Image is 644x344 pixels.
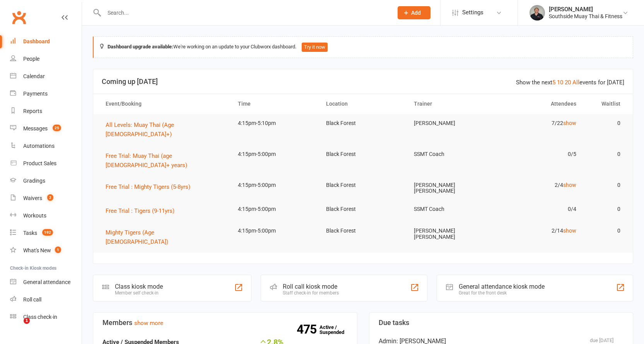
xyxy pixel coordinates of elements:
[23,143,55,149] div: Automations
[557,79,563,86] a: 10
[102,7,388,18] input: Search...
[9,8,29,27] a: Clubworx
[565,79,571,86] a: 20
[398,6,430,19] button: Add
[283,283,339,290] div: Roll call kiosk mode
[10,68,82,85] a: Calendar
[10,155,82,172] a: Product Sales
[106,122,174,138] span: All Levels: Muay Thai (Age [DEMOGRAPHIC_DATA]+)
[23,230,37,236] div: Tasks
[23,38,50,44] div: Dashboard
[231,145,319,163] td: 4:15pm-5:00pm
[10,224,82,242] a: Tasks 192
[10,242,82,259] a: What's New1
[459,283,545,290] div: General attendance kiosk mode
[23,212,46,219] div: Workouts
[283,290,339,296] div: Staff check-in for members
[102,78,624,86] h3: Coming up [DATE]
[106,120,224,139] button: All Levels: Muay Thai (Age [DEMOGRAPHIC_DATA]+)
[319,222,407,240] td: Black Forest
[24,318,30,324] span: 1
[42,229,53,236] span: 192
[563,120,576,126] a: show
[549,13,622,20] div: Southside Muay Thai & Fitness
[47,194,53,201] span: 2
[55,246,61,253] span: 1
[23,314,57,320] div: Class check-in
[407,94,495,114] th: Trainer
[10,207,82,224] a: Workouts
[99,94,231,114] th: Event/Booking
[516,78,624,87] div: Show the next events for [DATE]
[10,172,82,190] a: Gradings
[106,151,224,170] button: Free Trial: Muay Thai (age [DEMOGRAPHIC_DATA]+ years)
[379,319,624,327] h3: Due tasks
[231,222,319,240] td: 4:15pm-5:00pm
[106,183,190,190] span: Free Trial : Mighty Tigers (5-8yrs)
[134,320,163,327] a: show more
[407,222,495,246] td: [PERSON_NAME] [PERSON_NAME]
[583,94,627,114] th: Waitlist
[108,44,173,50] strong: Dashboard upgrade available:
[23,125,48,132] div: Messages
[23,73,45,79] div: Calendar
[10,120,82,137] a: Messages 25
[319,319,354,341] a: 475Active / Suspended
[302,43,328,52] button: Try it now
[10,103,82,120] a: Reports
[231,200,319,218] td: 4:15pm-5:00pm
[93,36,633,58] div: We're working on an update to your Clubworx dashboard.
[549,6,622,13] div: [PERSON_NAME]
[106,228,224,246] button: Mighty Tigers (Age [DEMOGRAPHIC_DATA])
[23,160,56,166] div: Product Sales
[552,79,555,86] a: 5
[8,318,26,336] iframe: Intercom live chat
[23,247,51,253] div: What's New
[583,222,627,240] td: 0
[10,85,82,103] a: Payments
[10,291,82,308] a: Roll call
[297,323,319,335] strong: 475
[411,10,421,16] span: Add
[319,176,407,194] td: Black Forest
[23,178,45,184] div: Gradings
[319,114,407,132] td: Black Forest
[583,114,627,132] td: 0
[23,91,48,97] div: Payments
[23,195,42,201] div: Waivers
[495,94,583,114] th: Attendees
[10,33,82,50] a: Dashboard
[10,308,82,326] a: Class kiosk mode
[23,279,70,285] div: General attendance
[102,319,348,327] h3: Members
[459,290,545,296] div: Great for the front desk
[407,200,495,218] td: SSMT Coach
[583,200,627,218] td: 0
[583,176,627,194] td: 0
[23,296,41,303] div: Roll call
[530,5,545,21] img: thumb_image1524148262.png
[115,290,163,296] div: Member self check-in
[407,114,495,132] td: [PERSON_NAME]
[53,125,61,131] span: 25
[106,207,174,214] span: Free Trial : Tigers (9-11yrs)
[407,145,495,163] td: SSMT Coach
[10,274,82,291] a: General attendance kiosk mode
[231,94,319,114] th: Time
[495,145,583,163] td: 0/5
[106,182,196,192] button: Free Trial : Mighty Tigers (5-8yrs)
[23,108,42,114] div: Reports
[495,114,583,132] td: 7/22
[106,206,180,216] button: Free Trial : Tigers (9-11yrs)
[495,200,583,218] td: 0/4
[231,114,319,132] td: 4:15pm-5:10pm
[319,94,407,114] th: Location
[10,190,82,207] a: Waivers 2
[563,228,576,234] a: show
[231,176,319,194] td: 4:15pm-5:00pm
[583,145,627,163] td: 0
[407,176,495,200] td: [PERSON_NAME] [PERSON_NAME]
[10,50,82,68] a: People
[319,200,407,218] td: Black Forest
[563,182,576,188] a: show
